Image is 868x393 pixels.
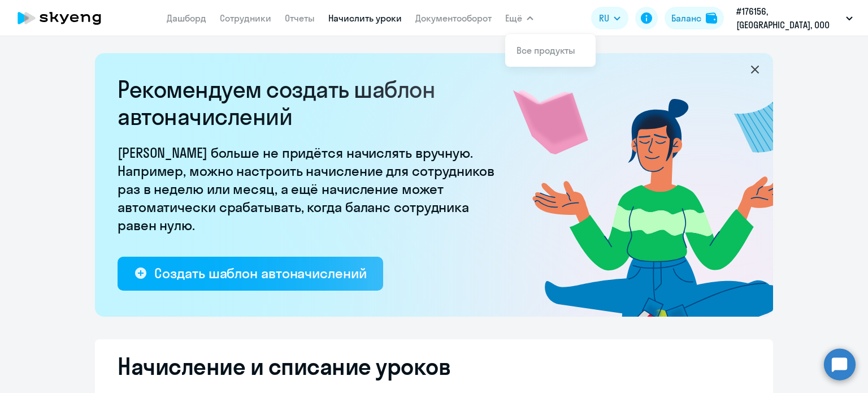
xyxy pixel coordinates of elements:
[671,11,701,25] div: Баланс
[731,5,858,32] button: #176156, [GEOGRAPHIC_DATA], ООО
[505,7,533,29] button: Ещё
[591,7,628,29] button: RU
[220,12,271,24] a: Сотрудники
[517,45,575,56] a: Все продукты
[118,353,750,380] h2: Начисление и списание уроков
[706,12,717,24] img: balance
[118,144,502,234] p: [PERSON_NAME] больше не придётся начислять вручную. Например, можно настроить начисление для сотр...
[328,12,402,24] a: Начислить уроки
[599,11,609,25] span: RU
[167,12,206,24] a: Дашборд
[154,264,366,282] div: Создать шаблон автоначислений
[415,12,492,24] a: Документооборот
[665,7,724,29] button: Балансbalance
[505,11,522,25] span: Ещё
[736,5,841,32] p: #176156, [GEOGRAPHIC_DATA], ООО
[118,257,383,291] button: Создать шаблон автоначислений
[118,76,502,130] h2: Рекомендуем создать шаблон автоначислений
[285,12,315,24] a: Отчеты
